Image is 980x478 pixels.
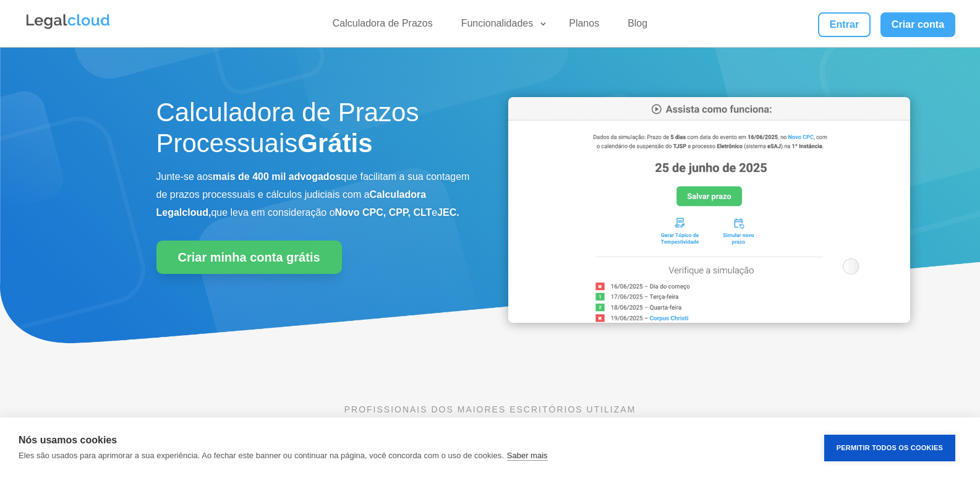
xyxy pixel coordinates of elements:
[156,97,472,166] h1: Calculadora de Prazos Processuais
[335,207,432,218] b: Novo CPC, CPP, CLT
[156,403,824,416] p: PROFISSIONAIS DOS MAIORES ESCRITÓRIOS UTILIZAM
[508,97,910,323] img: Calculadora de Prazos Processuais da Legalcloud
[19,451,504,460] p: Eles são usados para aprimorar a sua experiência. Ao fechar este banner ou continuar na página, v...
[297,129,372,158] strong: Grátis
[25,22,111,33] a: Logo da Legalcloud
[156,189,427,218] b: Calculadora Legalcloud,
[213,171,341,182] b: mais de 400 mil advogados
[818,12,870,37] a: Entrar
[156,168,472,221] p: Junte-se aos que facilitam a sua contagem de prazos processuais e cálculos judiciais com a que le...
[824,435,955,461] button: Permitir Todos os Cookies
[25,12,111,31] img: Legalcloud Logo
[620,17,655,35] a: Blog
[880,12,956,37] a: Criar conta
[561,17,607,35] a: Planos
[156,241,342,274] a: Criar minha conta grátis
[437,207,459,218] b: JEC.
[454,17,548,35] a: Funcionalidades
[508,314,910,325] a: Calculadora de Prazos Processuais da Legalcloud
[325,17,440,35] a: Calculadora de Prazos
[507,451,548,461] a: Saber mais
[19,435,117,445] strong: Nós usamos cookies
